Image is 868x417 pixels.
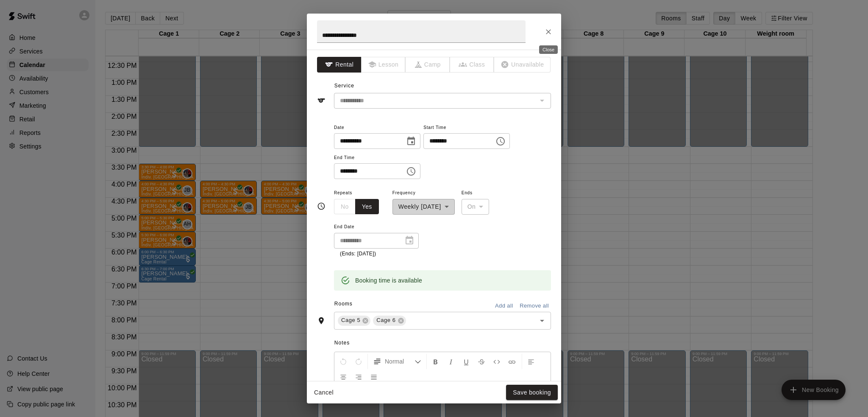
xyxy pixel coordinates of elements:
[539,45,558,54] div: Close
[373,316,399,325] span: Cage 6
[351,369,366,384] button: Right Align
[459,354,473,369] button: Format Underline
[317,202,325,210] svg: Timing
[524,354,538,369] button: Left Align
[490,299,517,313] button: Add all
[334,93,551,109] div: The service of an existing booking cannot be changed
[536,315,548,327] button: Open
[494,57,551,73] span: The type of an existing booking cannot be changed
[310,385,337,400] button: Cancel
[334,221,419,233] span: End Date
[444,354,458,369] button: Format Italics
[355,273,422,288] div: Booking time is available
[355,199,379,215] button: Yes
[338,316,364,325] span: Cage 5
[351,354,366,369] button: Redo
[541,24,556,39] button: Close
[336,369,351,384] button: Center Align
[317,316,325,325] svg: Rooms
[373,316,406,326] div: Cage 6
[462,199,490,215] div: On
[492,133,509,150] button: Choose time, selected time is 4:00 PM
[338,316,370,326] div: Cage 5
[517,299,551,313] button: Remove all
[403,163,420,180] button: Choose time, selected time is 5:00 PM
[334,152,420,164] span: End Time
[370,354,425,369] button: Formatting Options
[367,369,381,384] button: Justify Align
[385,357,415,366] span: Normal
[490,354,504,369] button: Insert Code
[334,122,420,134] span: Date
[474,354,489,369] button: Format Strikethrough
[392,188,455,199] span: Frequency
[423,122,510,134] span: Start Time
[403,133,420,150] button: Choose date, selected date is Aug 27, 2025
[362,57,406,73] span: The type of an existing booking cannot be changed
[334,301,353,307] span: Rooms
[450,57,495,73] span: The type of an existing booking cannot be changed
[505,354,519,369] button: Insert Link
[406,57,450,73] span: The type of an existing booking cannot be changed
[428,354,443,369] button: Format Bold
[334,188,386,199] span: Repeats
[506,385,558,400] button: Save booking
[334,83,354,89] span: Service
[340,250,413,258] p: (Ends: [DATE])
[317,96,325,105] svg: Service
[462,188,490,199] span: Ends
[334,336,551,350] span: Notes
[317,57,362,73] button: Rental
[336,354,351,369] button: Undo
[334,199,379,215] div: outlined button group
